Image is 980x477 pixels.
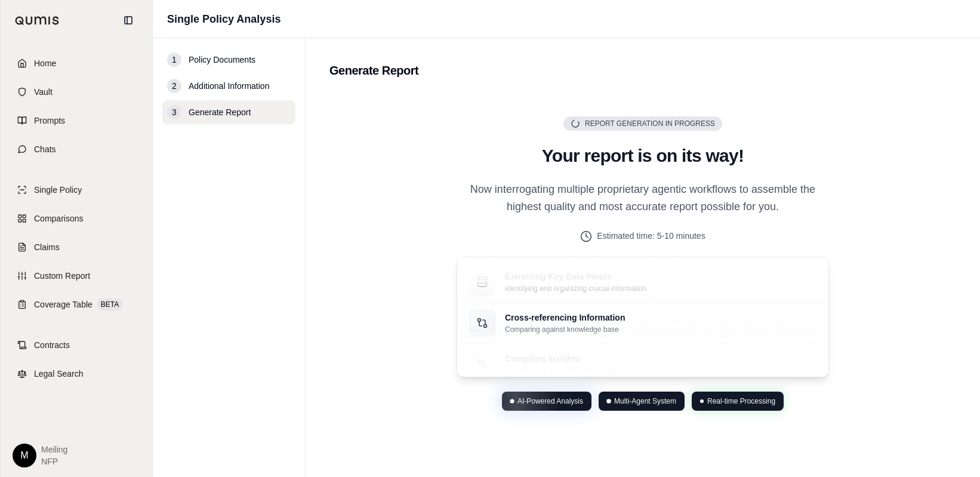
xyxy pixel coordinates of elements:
[8,332,145,358] a: Contracts
[189,80,269,92] span: Additional Information
[34,339,70,351] span: Contracts
[41,444,67,456] span: Meiling
[8,50,145,76] a: Home
[585,119,715,128] span: Report Generation in Progress
[505,270,646,282] p: Extracting Key Data Points
[8,205,145,232] a: Comparisons
[119,11,138,30] button: Collapse sidebar
[8,79,145,105] a: Vault
[8,177,145,203] a: Single Policy
[34,86,53,98] span: Vault
[34,241,60,253] span: Claims
[167,79,181,93] div: 2
[41,456,67,467] span: NFP
[189,54,255,66] span: Policy Documents
[15,16,60,25] img: Qumis Logo
[167,11,281,27] h1: Single Policy Analysis
[34,143,56,155] span: Chats
[34,115,65,127] span: Prompts
[34,368,84,380] span: Legal Search
[457,181,829,216] p: Now interrogating multiple proprietary agentic workflows to assemble the highest quality and most...
[8,234,145,260] a: Claims
[505,284,646,293] p: Identifying and organizing crucial information
[505,366,619,376] p: Creating your comprehensive report
[505,325,625,334] p: Comparing against knowledge base
[34,57,56,69] span: Home
[597,230,705,242] span: Estimated time: 5-10 minutes
[8,136,145,162] a: Chats
[505,312,625,324] p: Cross-referencing Information
[457,145,829,167] h2: Your report is on its way!
[707,396,775,406] span: Real-time Processing
[34,184,82,196] span: Single Policy
[167,53,181,67] div: 1
[614,396,676,406] span: Multi-Agent System
[34,298,93,310] span: Coverage Table
[329,62,956,79] h2: Generate Report
[189,106,251,118] span: Generate Report
[517,396,583,406] span: AI-Powered Analysis
[8,263,145,289] a: Custom Report
[34,213,83,224] span: Comparisons
[8,361,145,387] a: Legal Search
[97,298,122,310] span: BETA
[13,444,36,467] div: M
[505,353,619,365] p: Compiling Insights
[34,270,90,282] span: Custom Report
[8,107,145,134] a: Prompts
[8,291,145,318] a: Coverage TableBETA
[167,105,181,119] div: 3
